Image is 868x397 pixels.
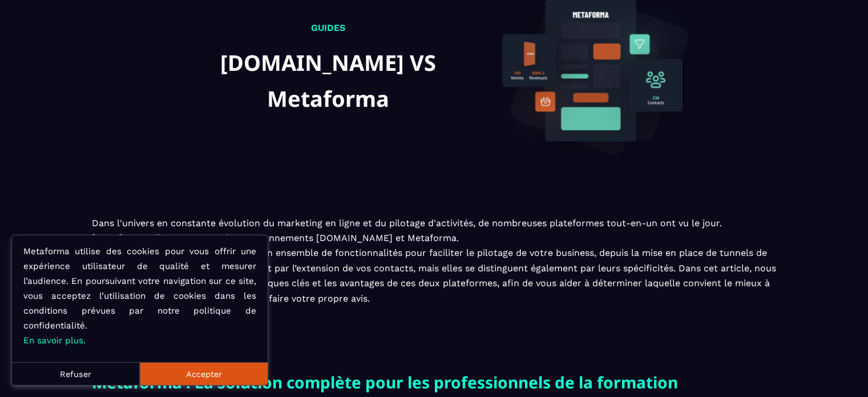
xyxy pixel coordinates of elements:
[92,369,777,395] h2: Metaforma : La solution complète pour les professionnels de la formation
[177,45,479,116] h1: [DOMAIN_NAME] VS Metaforma
[23,244,256,348] p: Metaforma utilise des cookies pour vous offrir une expérience utilisateur de qualité et mesurer l...
[12,362,140,385] button: Refuser
[140,362,268,385] button: Accepter
[177,21,479,35] p: Guides
[23,335,86,346] a: En savoir plus.
[92,216,777,306] p: Dans l'univers en constante évolution du marketing en ligne et du pilotage d'activités, de nombre...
